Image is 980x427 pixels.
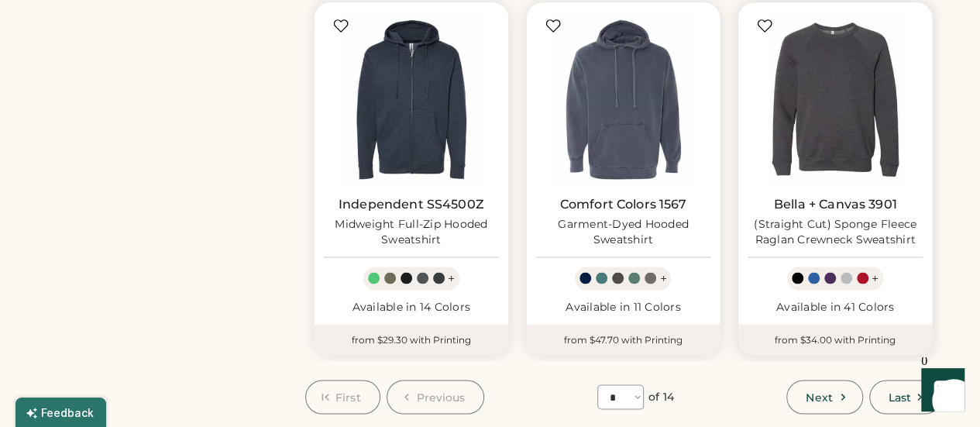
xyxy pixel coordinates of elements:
[417,391,466,402] span: Previous
[738,324,932,355] div: from $34.00 with Printing
[748,216,923,247] div: (Straight Cut) Sponge Fleece Raglan Crewneck Sweatshirt
[387,380,485,414] button: Previous
[324,12,499,187] img: Independent Trading Co. SS4500Z Midweight Full-Zip Hooded Sweatshirt
[448,270,455,287] div: +
[536,12,711,187] img: Comfort Colors 1567 Garment-Dyed Hooded Sweatshirt
[786,380,862,414] button: Next
[748,299,923,315] div: Available in 41 Colors
[315,324,508,355] div: from $29.30 with Printing
[527,324,720,355] div: from $47.70 with Printing
[869,380,941,414] button: Last
[872,270,879,287] div: +
[339,196,484,212] a: Independent SS4500Z
[774,196,897,212] a: Bella + Canvas 3901
[536,216,711,247] div: Garment-Dyed Hooded Sweatshirt
[324,299,499,315] div: Available in 14 Colors
[536,299,711,315] div: Available in 11 Colors
[560,196,687,212] a: Comfort Colors 1567
[659,270,666,287] div: +
[324,216,499,247] div: Midweight Full-Zip Hooded Sweatshirt
[335,391,361,402] span: First
[906,357,973,424] iframe: Front Chat
[648,389,674,405] div: of 14
[748,12,923,187] img: BELLA + CANVAS 3901 (Straight Cut) Sponge Fleece Raglan Crewneck Sweatshirt
[305,380,380,414] button: First
[889,391,911,402] span: Last
[806,391,832,402] span: Next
